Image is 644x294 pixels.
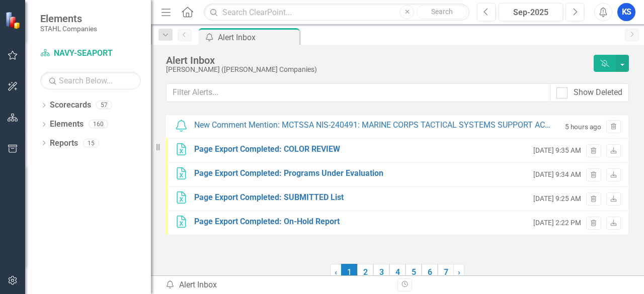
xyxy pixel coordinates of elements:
input: Filter Alerts... [166,83,550,102]
div: Alert Inbox [218,31,297,44]
div: New Comment Mention: MCTSSA NIS-240491: MARINE CORPS TACTICAL SYSTEMS SUPPORT ACTIVITY NETWORK IN... [194,120,555,131]
button: Search [417,5,467,19]
a: 2 [357,264,373,281]
input: Search ClearPoint... [204,4,469,21]
a: Elements [50,119,84,130]
div: Show Deleted [574,87,622,99]
div: Alert Inbox [165,279,390,291]
a: 4 [389,264,406,281]
a: 7 [438,264,454,281]
small: [DATE] 2:22 PM [533,218,581,228]
span: Search [431,8,453,16]
a: NAVY-SEAPORT [40,48,141,59]
img: ClearPoint Strategy [5,12,23,29]
small: [DATE] 9:34 AM [533,170,581,179]
a: 3 [373,264,389,281]
input: Search Below... [40,72,141,89]
a: 6 [422,264,438,281]
div: Alert Inbox [166,55,589,66]
span: › [458,267,460,277]
div: Page Export Completed: COLOR REVIEW [194,144,340,155]
div: 160 [89,120,108,129]
a: Scorecards [50,100,91,111]
span: Elements [40,13,97,25]
small: 5 hours ago [565,122,601,132]
small: STAHL Companies [40,25,97,33]
span: ‹ [335,267,337,277]
div: 57 [96,101,112,110]
span: 1 [341,264,357,281]
div: Page Export Completed: SUBMITTED List [194,192,344,204]
a: Reports [50,138,78,149]
div: 15 [83,139,99,147]
div: Page Export Completed: Programs Under Evaluation [194,168,383,179]
div: Page Export Completed: On-Hold Report [194,216,340,228]
button: Sep-2025 [499,3,563,21]
button: KS [617,3,635,21]
a: 5 [406,264,422,281]
small: [DATE] 9:35 AM [533,146,581,155]
div: Sep-2025 [502,7,559,19]
small: [DATE] 9:25 AM [533,194,581,204]
div: [PERSON_NAME] ([PERSON_NAME] Companies) [166,66,589,73]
